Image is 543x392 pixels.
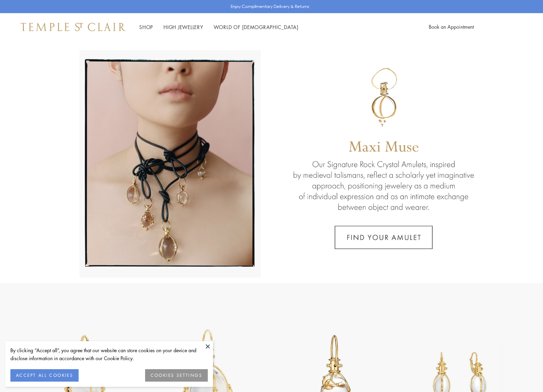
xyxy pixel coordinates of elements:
a: World of [DEMOGRAPHIC_DATA]World of [DEMOGRAPHIC_DATA] [214,24,299,30]
iframe: Gorgias live chat messenger [508,359,536,385]
nav: Main navigation [139,23,299,31]
a: View Wishlist [505,22,512,32]
img: Temple St. Clair [21,23,125,31]
button: ACCEPT ALL COOKIES [10,369,79,382]
p: Enjoy Complimentary Delivery & Returns [231,3,309,10]
a: ShopShop [139,24,153,30]
div: By clicking “Accept all”, you agree that our website can store cookies on your device and disclos... [10,346,208,362]
a: High JewelleryHigh Jewellery [163,24,203,30]
button: COOKIES SETTINGS [145,369,208,382]
a: Book an Appointment [429,23,474,30]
